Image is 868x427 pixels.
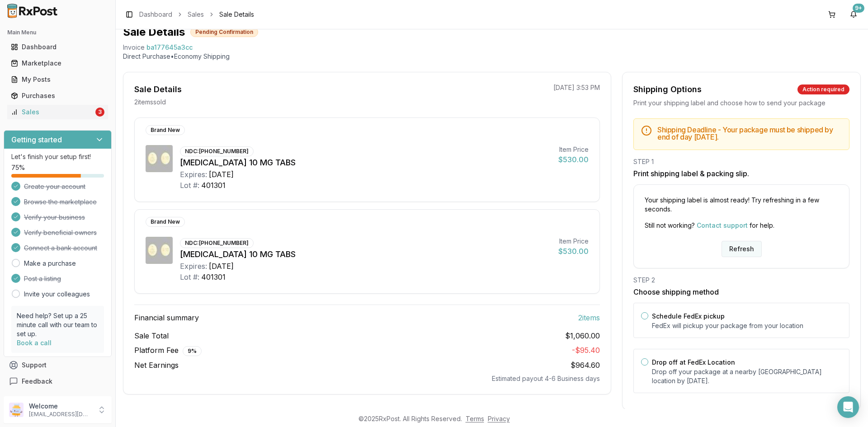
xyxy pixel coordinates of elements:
[11,134,62,145] h3: Getting started
[11,163,25,172] span: 75 %
[22,377,52,386] span: Feedback
[24,213,85,222] span: Verify your business
[4,89,112,103] button: Purchases
[188,10,204,19] a: Sales
[134,83,182,96] div: Sale Details
[488,415,510,422] a: Privacy
[24,244,97,253] span: Connect a bank account
[633,83,702,96] div: Shipping Options
[134,330,169,341] span: Sale Total
[134,360,179,371] span: Net Earnings
[846,7,861,22] button: 9+
[633,168,849,179] h3: Print shipping label & packing slip.
[11,75,104,84] div: My Posts
[139,10,254,19] nav: breadcrumb
[11,42,104,52] div: Dashboard
[123,52,861,61] p: Direct Purchase • Economy Shipping
[4,72,112,87] button: My Posts
[4,357,112,373] button: Support
[652,321,842,330] p: FedEx will pickup your package from your location
[134,312,199,323] span: Financial summary
[24,182,85,191] span: Create your account
[219,10,254,19] span: Sale Details
[95,108,104,117] div: 3
[24,274,61,283] span: Post a listing
[24,228,97,237] span: Verify beneficial owners
[4,56,112,70] button: Marketplace
[146,145,173,172] img: Jardiance 10 MG TABS
[4,40,112,54] button: Dashboard
[123,25,185,39] h1: Sale Details
[201,180,226,191] div: 401301
[29,402,92,411] p: Welcome
[180,238,254,248] div: NDC: [PHONE_NUMBER]
[180,156,551,169] div: [MEDICAL_DATA] 10 MG TABS
[657,126,842,141] h5: Shipping Deadline - Your package must be shipped by end of day [DATE] .
[633,286,849,297] h3: Choose shipping method
[9,403,24,417] img: User avatar
[180,248,551,261] div: [MEDICAL_DATA] 10 MG TABS
[7,88,108,104] a: Purchases
[146,125,185,135] div: Brand New
[4,373,112,389] button: Feedback
[466,415,484,422] a: Terms
[7,71,108,88] a: My Posts
[558,246,589,257] div: $530.00
[24,197,97,206] span: Browse the marketplace
[558,237,589,246] div: Item Price
[558,154,589,165] div: $530.00
[24,259,76,268] a: Make a purchase
[633,276,849,285] div: STEP 2
[652,312,725,320] label: Schedule FedEx pickup
[183,346,202,356] div: 9 %
[29,411,92,418] p: [EMAIL_ADDRESS][DOMAIN_NAME]
[180,146,254,156] div: NDC: [PHONE_NUMBER]
[645,196,838,214] p: Your shipping label is almost ready! Try refreshing in a few seconds.
[180,261,207,272] div: Expires:
[633,157,849,166] div: STEP 1
[652,367,842,385] p: Drop off your package at a nearby [GEOGRAPHIC_DATA] location by [DATE] .
[134,98,166,107] p: 2 item s sold
[11,152,104,161] p: Let's finish your setup first!
[633,99,849,108] div: Print your shipping label and choose how to send your package
[7,39,108,55] a: Dashboard
[4,4,61,18] img: RxPost Logo
[645,221,838,230] p: Still not working? for help.
[11,108,94,117] div: Sales
[722,241,762,257] button: Refresh
[7,29,108,36] h2: Main Menu
[209,261,234,272] div: [DATE]
[146,237,173,264] img: Jardiance 10 MG TABS
[553,83,600,92] p: [DATE] 3:53 PM
[201,272,226,282] div: 401301
[11,59,104,68] div: Marketplace
[853,4,864,13] div: 9+
[17,339,52,347] a: Book a call
[146,217,185,227] div: Brand New
[134,345,202,356] span: Platform Fee
[7,104,108,120] a: Sales3
[180,169,207,180] div: Expires:
[180,272,199,282] div: Lot #:
[4,105,112,119] button: Sales3
[565,330,600,341] span: $1,060.00
[190,27,258,37] div: Pending Confirmation
[7,55,108,71] a: Marketplace
[139,10,172,19] a: Dashboard
[797,84,849,94] div: Action required
[571,361,600,370] span: $964.60
[837,396,859,418] div: Open Intercom Messenger
[146,43,193,52] span: ba177645a3cc
[572,346,600,355] span: - $95.40
[123,43,145,52] div: Invoice
[11,91,104,100] div: Purchases
[209,169,234,180] div: [DATE]
[652,358,735,366] label: Drop off at FedEx Location
[558,145,589,154] div: Item Price
[17,311,99,338] p: Need help? Set up a 25 minute call with our team to set up.
[180,180,199,191] div: Lot #:
[578,312,600,323] span: 2 item s
[134,374,600,383] div: Estimated payout 4-6 Business days
[24,290,90,299] a: Invite your colleagues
